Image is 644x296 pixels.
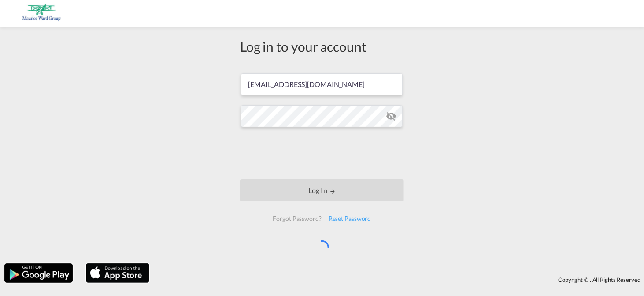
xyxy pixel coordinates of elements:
[240,37,404,56] div: Log in to your account
[386,111,396,121] md-icon: icon-eye-off
[240,179,404,201] button: LOGIN
[325,211,375,227] div: Reset Password
[154,272,644,287] div: Copyright © . All Rights Reserved
[241,73,403,95] input: Enter email/phone number
[13,4,73,23] img: b7b27bb0429211efb97b819954bbb47e.png
[85,262,150,284] img: apple.png
[255,136,389,171] iframe: reCAPTCHA
[269,211,325,227] div: Forgot Password?
[4,262,74,284] img: google.png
